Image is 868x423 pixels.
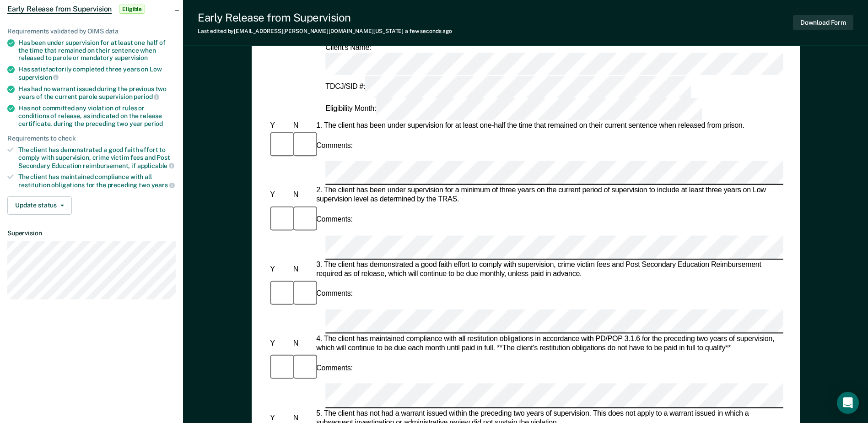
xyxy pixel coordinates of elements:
[114,54,148,61] span: supervision
[314,215,355,224] div: Comments:
[405,28,452,34] span: a few seconds ago
[151,181,175,189] span: years
[314,364,355,373] div: Comments:
[18,65,176,81] div: Has satisfactorily completed three years on Low
[323,76,693,98] div: TDCJ/SID #:
[198,28,452,34] div: Last edited by [EMAIL_ADDRESS][PERSON_NAME][DOMAIN_NAME][US_STATE]
[119,5,145,14] span: Eligible
[291,339,314,348] div: N
[323,98,704,120] div: Eligibility Month:
[134,93,159,100] span: period
[314,186,783,205] div: 2. The client has been under supervision for a minimum of three years on the current period of su...
[144,120,163,127] span: period
[7,135,176,142] div: Requirements to check
[837,392,859,414] div: Open Intercom Messenger
[291,121,314,130] div: N
[268,265,291,274] div: Y
[18,173,176,189] div: The client has maintained compliance with all restitution obligations for the preceding two
[793,15,853,30] button: Download Form
[18,85,176,101] div: Has had no warrant issued during the previous two years of the current parole supervision
[268,191,291,200] div: Y
[291,265,314,274] div: N
[18,104,176,127] div: Has not committed any violation of rules or conditions of release, as indicated on the release ce...
[314,290,355,299] div: Comments:
[268,413,291,423] div: Y
[137,162,174,169] span: applicable
[314,141,355,150] div: Comments:
[7,27,176,35] div: Requirements validated by OIMS data
[314,335,783,353] div: 4. The client has maintained compliance with all restitution obligations in accordance with PD/PO...
[198,11,452,24] div: Early Release from Supervision
[7,5,112,14] span: Early Release from Supervision
[291,191,314,200] div: N
[291,413,314,423] div: N
[7,229,176,237] dt: Supervision
[18,39,176,62] div: Has been under supervision for at least one half of the time that remained on their sentence when...
[268,121,291,130] div: Y
[7,196,72,215] button: Update status
[18,74,59,81] span: supervision
[18,146,176,169] div: The client has demonstrated a good faith effort to comply with supervision, crime victim fees and...
[268,339,291,348] div: Y
[314,260,783,279] div: 3. The client has demonstrated a good faith effort to comply with supervision, crime victim fees ...
[314,121,783,130] div: 1. The client has been under supervision for at least one-half the time that remained on their cu...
